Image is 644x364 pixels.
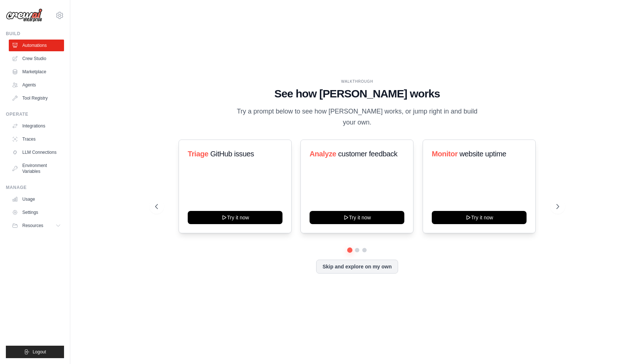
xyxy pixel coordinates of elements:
a: Marketplace [9,66,64,78]
h1: See how [PERSON_NAME] works [155,87,559,100]
img: Logo [6,8,42,22]
div: Build [6,31,64,37]
p: Try a prompt below to see how [PERSON_NAME] works, or jump right in and build your own. [234,106,480,128]
button: Try it now [432,211,527,224]
span: Logout [33,349,46,355]
span: Monitor [432,150,458,158]
span: website uptime [459,150,506,158]
button: Skip and explore on my own [316,260,398,274]
button: Logout [6,346,64,358]
a: Environment Variables [9,160,64,177]
a: Usage [9,193,64,205]
div: Operate [6,111,64,117]
span: Analyze [310,150,336,158]
button: Try it now [310,211,404,224]
a: Settings [9,207,64,218]
button: Try it now [188,211,282,224]
a: Agents [9,79,64,91]
a: Traces [9,133,64,145]
span: customer feedback [338,150,397,158]
a: Tool Registry [9,92,64,104]
button: Resources [9,220,64,231]
span: GitHub issues [210,150,254,158]
a: LLM Connections [9,146,64,158]
span: Triage [188,150,209,158]
div: Manage [6,185,64,190]
a: Automations [9,40,64,51]
span: Resources [22,223,43,229]
div: WALKTHROUGH [155,79,559,84]
a: Crew Studio [9,53,64,64]
a: Integrations [9,120,64,132]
